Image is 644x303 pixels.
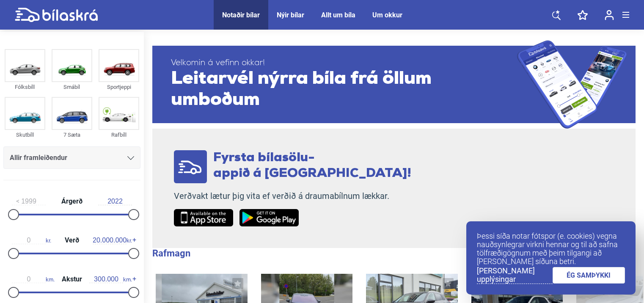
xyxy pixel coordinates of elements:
span: Velkomin á vefinn okkar! [171,58,517,69]
span: kr. [93,237,132,244]
span: Fyrsta bílasölu- appið á [GEOGRAPHIC_DATA]! [213,151,411,180]
a: Nýir bílar [277,11,304,19]
div: Smábíl [52,82,92,92]
span: Verð [63,237,81,244]
a: Notaðir bílar [222,11,260,19]
span: Árgerð [59,198,85,205]
b: Rafmagn [152,248,190,259]
a: Allt um bíla [321,11,355,19]
a: Um okkur [372,11,402,19]
a: ÉG SAMÞYKKI [553,267,625,284]
span: km. [89,275,132,283]
div: Sportjeppi [99,82,139,92]
span: kr. [12,237,51,244]
span: Leitarvél nýrra bíla frá öllum umboðum [171,69,517,111]
span: km. [12,275,55,283]
img: user-login.svg [605,10,614,20]
p: Verðvakt lætur þig vita ef verðið á draumabílnum lækkar. [174,191,411,201]
a: [PERSON_NAME] upplýsingar [477,267,553,284]
div: Skutbíll [5,130,45,140]
span: Allir framleiðendur [10,152,67,164]
div: 7 Sæta [52,130,92,140]
span: Akstur [60,276,84,283]
div: Fólksbíll [5,82,45,92]
p: Þessi síða notar fótspor (e. cookies) vegna nauðsynlegrar virkni hennar og til að safna tölfræðig... [477,232,625,266]
div: Rafbíll [99,130,139,140]
a: Velkomin á vefinn okkar!Leitarvél nýrra bíla frá öllum umboðum [152,40,636,129]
